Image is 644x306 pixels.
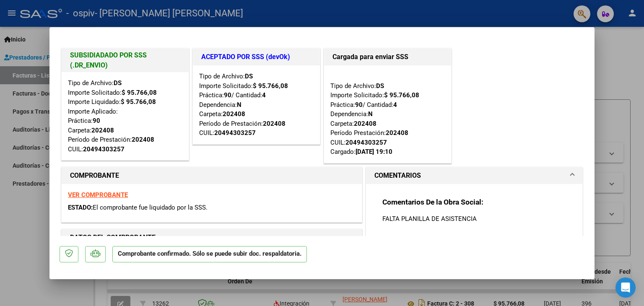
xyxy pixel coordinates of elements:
strong: 202408 [386,129,408,137]
strong: DS [114,79,122,87]
strong: DS [245,73,253,80]
div: 20494303257 [345,138,387,148]
strong: [DATE] 19:10 [356,148,392,156]
div: Open Intercom Messenger [615,277,636,298]
strong: DATOS DEL COMPROBANTE [70,233,156,241]
div: 20494303257 [83,145,125,154]
strong: 90 [355,101,363,109]
strong: N [237,101,241,109]
strong: 202408 [263,120,286,127]
div: Tipo de Archivo: Importe Solicitado: Práctica: / Cantidad: Dependencia: Carpeta: Período Prestaci... [330,72,445,157]
strong: $ 95.766,08 [122,89,157,96]
h1: ACEPTADO POR SSS (devOk) [201,52,312,62]
span: El comprobante fue liquidado por la SSS. [93,204,208,211]
p: FALTA PLANILLA DE ASISTENCIA [382,214,566,223]
h1: Cargada para enviar SSS [332,52,443,62]
mat-expansion-panel-header: COMENTARIOS [366,167,582,184]
strong: 4 [262,91,266,99]
h1: SUBSIDIADADO POR SSS (.DR_ENVIO) [70,50,180,70]
strong: Comentarios De la Obra Social: [382,198,483,206]
a: VER COMPROBANTE [68,191,128,199]
strong: $ 95.766,08 [253,82,288,90]
div: 20494303257 [214,128,256,138]
strong: 202408 [132,136,154,143]
strong: 202408 [354,120,377,127]
strong: 202408 [91,127,114,134]
strong: DS [376,82,384,90]
h1: COMENTARIOS [374,171,421,181]
p: Comprobante confirmado. Sólo se puede subir doc. respaldatoria. [112,246,307,262]
div: Tipo de Archivo: Importe Solicitado: Práctica: / Cantidad: Dependencia: Carpeta: Período de Prest... [199,72,314,138]
strong: $ 95.766,08 [121,98,156,106]
span: ESTADO: [68,204,93,211]
strong: N [368,110,373,118]
strong: 90 [93,117,100,124]
strong: 202408 [223,110,245,118]
div: Tipo de Archivo: Importe Solicitado: Importe Liquidado: Importe Aplicado: Práctica: Carpeta: Perí... [68,78,182,154]
strong: 90 [224,91,231,99]
strong: $ 95.766,08 [384,91,419,99]
strong: 4 [393,101,397,109]
div: COMENTARIOS [366,184,582,262]
strong: COMPROBANTE [70,171,119,179]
